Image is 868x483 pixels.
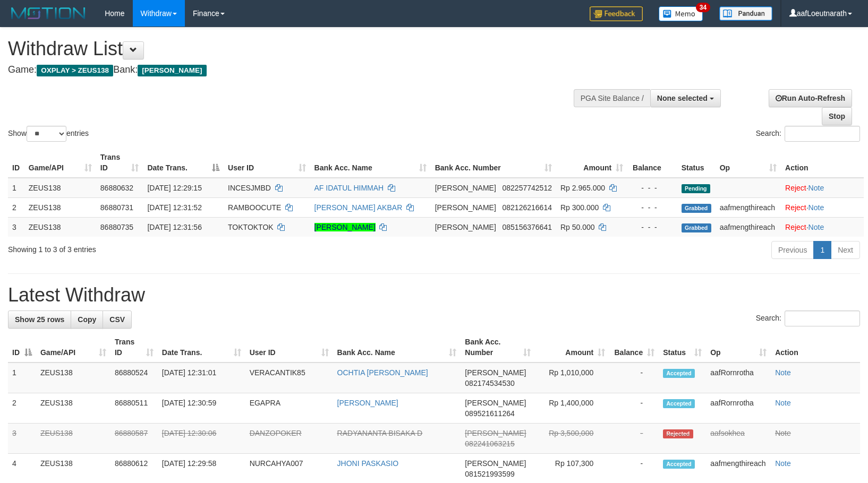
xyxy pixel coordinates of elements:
[110,393,158,424] td: 86880511
[503,223,552,231] span: Copy 085156376641 to clipboard
[24,197,96,217] td: ZEUS138
[314,184,384,192] a: AF IDATUL HIMMAH
[337,368,428,377] a: OCHTIA [PERSON_NAME]
[781,148,864,178] th: Action
[333,332,461,363] th: Bank Acc. Name: activate to sort column ascending
[24,178,96,198] td: ZEUS138
[435,203,496,212] span: [PERSON_NAME]
[100,223,133,231] span: 86880735
[831,241,860,259] a: Next
[503,184,552,192] span: Copy 082257742512 to clipboard
[109,315,125,324] span: CSV
[716,148,781,178] th: Op: activate to sort column ascending
[143,148,224,178] th: Date Trans.: activate to sort column descending
[560,203,599,212] span: Rp 300.000
[771,241,814,259] a: Previous
[158,332,245,363] th: Date Trans.: activate to sort column ascending
[8,393,36,424] td: 2
[8,126,89,142] label: Show entries
[785,203,806,212] a: Reject
[8,240,354,255] div: Showing 1 to 3 of 3 entries
[8,38,568,59] h1: Withdraw List
[147,223,201,231] span: [DATE] 12:31:56
[706,393,771,424] td: aafRornrotha
[781,197,864,217] td: ·
[100,203,133,212] span: 86880731
[677,148,716,178] th: Status
[781,217,864,237] td: ·
[37,65,113,76] span: OXPLAY > ZEUS138
[465,409,514,418] span: Copy 089521611264 to clipboard
[822,107,852,125] a: Stop
[8,217,24,237] td: 3
[337,429,423,437] a: RADYANANTA BISAKA D
[627,148,677,178] th: Balance
[24,148,96,178] th: Game/API: activate to sort column ascending
[663,429,693,438] span: Rejected
[158,363,245,393] td: [DATE] 12:31:01
[314,203,403,212] a: [PERSON_NAME] AKBAR
[663,460,695,469] span: Accepted
[435,223,496,231] span: [PERSON_NAME]
[682,223,711,232] span: Grabbed
[535,363,609,393] td: Rp 1,010,000
[560,223,595,231] span: Rp 50.000
[8,424,36,454] td: 3
[632,202,673,213] div: - - -
[775,368,791,377] a: Note
[158,424,245,454] td: [DATE] 12:30:06
[245,332,333,363] th: User ID: activate to sort column ascending
[609,332,659,363] th: Balance: activate to sort column ascending
[719,6,772,21] img: panduan.png
[706,363,771,393] td: aafRornrotha
[716,197,781,217] td: aafmengthireach
[147,184,201,192] span: [DATE] 12:29:15
[560,184,605,192] span: Rp 2.965.000
[706,424,771,454] td: aafsokhea
[228,184,271,192] span: INCESJMBD
[574,89,650,107] div: PGA Site Balance /
[24,217,96,237] td: ZEUS138
[147,203,201,212] span: [DATE] 12:31:52
[8,310,71,329] a: Show 25 rows
[756,310,860,326] label: Search:
[337,399,398,407] a: [PERSON_NAME]
[696,3,710,12] span: 34
[465,429,526,437] span: [PERSON_NAME]
[632,183,673,193] div: - - -
[15,315,64,324] span: Show 25 rows
[71,310,103,329] a: Copy
[813,241,831,259] a: 1
[110,424,158,454] td: 86880587
[461,332,535,363] th: Bank Acc. Number: activate to sort column ascending
[224,148,310,178] th: User ID: activate to sort column ascending
[535,332,609,363] th: Amount: activate to sort column ascending
[781,178,864,198] td: ·
[775,399,791,407] a: Note
[785,223,806,231] a: Reject
[96,148,143,178] th: Trans ID: activate to sort column ascending
[632,222,673,232] div: - - -
[769,89,852,107] a: Run Auto-Refresh
[8,178,24,198] td: 1
[609,424,659,454] td: -
[809,203,824,212] a: Note
[36,363,110,393] td: ZEUS138
[100,184,133,192] span: 86880632
[228,203,281,212] span: RAMBOOCUTE
[8,363,36,393] td: 1
[8,5,89,21] img: MOTION_logo.png
[36,332,110,363] th: Game/API: activate to sort column ascending
[314,223,376,231] a: [PERSON_NAME]
[659,6,703,21] img: Button%20Memo.svg
[785,126,860,142] input: Search:
[465,368,526,377] span: [PERSON_NAME]
[650,89,721,107] button: None selected
[771,332,860,363] th: Action
[465,379,514,387] span: Copy 082174534530 to clipboard
[609,393,659,424] td: -
[435,184,496,192] span: [PERSON_NAME]
[103,310,132,329] a: CSV
[659,332,706,363] th: Status: activate to sort column ascending
[657,94,708,102] span: None selected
